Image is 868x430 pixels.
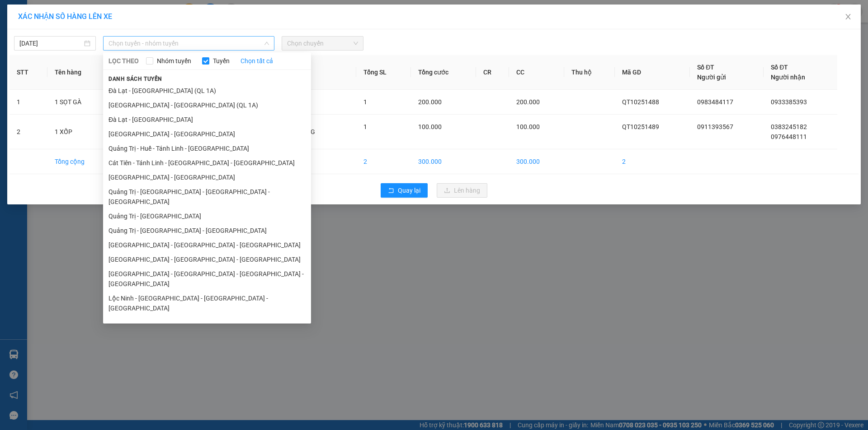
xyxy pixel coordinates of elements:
span: Quay lại [398,185,420,195]
span: 0912828139 [69,27,119,37]
li: Quảng Trị - [GEOGRAPHIC_DATA] [103,209,311,223]
span: rollback [388,187,394,194]
span: Chọn tuyến - nhóm tuyến [108,37,269,50]
span: 100.000 [418,123,442,130]
li: [GEOGRAPHIC_DATA] - [GEOGRAPHIC_DATA] - [GEOGRAPHIC_DATA] [103,252,311,267]
th: Tổng SL [356,55,411,90]
span: Giao: [69,38,86,47]
li: [GEOGRAPHIC_DATA] - [GEOGRAPHIC_DATA] [103,170,311,185]
span: LỌC THEO [108,56,139,66]
th: Tổng cước [411,55,476,90]
button: Close [835,5,861,30]
span: VP 330 [PERSON_NAME] [4,5,68,25]
td: 2 [9,115,47,149]
span: XÁC NHẬN SỐ HÀNG LÊN XE [18,12,112,21]
button: rollbackQuay lại [381,183,428,198]
th: Thu hộ [564,55,615,90]
span: down [264,41,269,46]
td: 1 [9,90,47,115]
span: 1 [363,123,367,130]
li: Quảng Trị - [GEOGRAPHIC_DATA] - [GEOGRAPHIC_DATA] - [GEOGRAPHIC_DATA] [103,185,311,209]
span: 1 [363,98,367,106]
span: QT10251489 [622,123,659,130]
span: 0983484117 [697,98,733,106]
span: 0986855824 [4,26,53,36]
th: Mã GD [615,55,690,90]
li: [GEOGRAPHIC_DATA] - [GEOGRAPHIC_DATA] - [GEOGRAPHIC_DATA] [103,238,311,252]
button: uploadLên hàng [437,183,487,198]
span: CC: [23,51,36,61]
span: 200.000 [516,98,540,106]
li: [GEOGRAPHIC_DATA] - [GEOGRAPHIC_DATA] [103,127,311,141]
span: 0911393567 [697,123,733,130]
input: 14/10/2025 [19,38,82,48]
span: 0383245182 [771,123,807,130]
th: CR [476,55,509,90]
li: Đà Lạt - [GEOGRAPHIC_DATA] [103,112,311,127]
li: Quảng Trị - [GEOGRAPHIC_DATA] - [GEOGRAPHIC_DATA] [103,223,311,238]
li: [GEOGRAPHIC_DATA] - [GEOGRAPHIC_DATA] - [GEOGRAPHIC_DATA] [103,315,311,330]
span: 0976448111 [771,133,807,140]
span: Số ĐT [697,64,714,71]
span: 100.000 [516,123,540,130]
span: close [844,13,852,20]
span: QT10251488 [622,98,659,106]
span: Thu hộ: [3,62,31,72]
li: Lộc Ninh - [GEOGRAPHIC_DATA] - [GEOGRAPHIC_DATA] - [GEOGRAPHIC_DATA] [103,291,311,315]
span: 330 [17,37,32,47]
span: 0933385393 [771,98,807,106]
p: Gửi: [4,5,68,25]
a: Chọn tất cả [241,56,273,66]
span: Chọn chuyến [287,37,358,50]
li: Cát Tiên - Tánh Linh - [GEOGRAPHIC_DATA] - [GEOGRAPHIC_DATA] [103,156,311,170]
span: 0 [33,62,38,72]
th: Tên hàng [47,55,112,90]
td: Tổng cộng [47,149,112,174]
span: Người gửi [697,74,726,81]
td: 300.000 [509,149,564,174]
td: 2 [615,149,690,174]
span: VP An Sương [69,6,112,26]
span: Nhóm tuyến [153,56,195,66]
li: [GEOGRAPHIC_DATA] - [GEOGRAPHIC_DATA] - [GEOGRAPHIC_DATA] - [GEOGRAPHIC_DATA] [103,267,311,291]
th: CC [509,55,564,90]
li: [GEOGRAPHIC_DATA] - [GEOGRAPHIC_DATA] (QL 1A) [103,98,311,112]
p: Nhận: [69,6,132,26]
span: Tuyến [209,56,233,66]
span: Danh sách tuyến [103,75,168,83]
td: 1 SỌT GÀ [47,90,112,115]
td: 1 XỐP [47,115,112,149]
span: Người nhận [771,74,805,81]
li: Quảng Trị - Huế - Tánh Linh - [GEOGRAPHIC_DATA] [103,141,311,156]
span: 200.000 [418,98,442,106]
span: 0 [18,51,23,61]
li: Đà Lạt - [GEOGRAPHIC_DATA] (QL 1A) [103,83,311,98]
span: Lấy: [4,38,32,47]
span: 250.000 [38,51,71,61]
span: CR: [3,51,16,61]
td: 2 [356,149,411,174]
span: Số ĐT [771,64,788,71]
td: 300.000 [411,149,476,174]
th: STT [9,55,47,90]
